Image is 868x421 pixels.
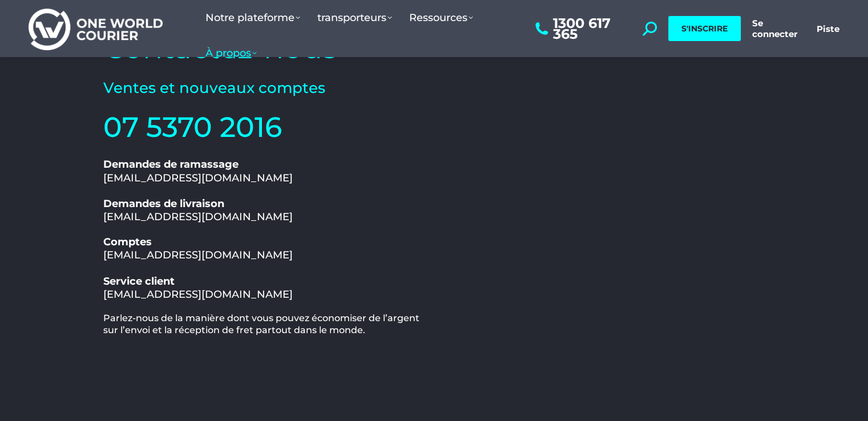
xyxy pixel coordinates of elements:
[103,211,293,223] font: [EMAIL_ADDRESS][DOMAIN_NAME]
[103,79,325,97] font: Ventes et nouveaux comptes
[103,236,293,261] a: Comptes[EMAIL_ADDRESS][DOMAIN_NAME]
[752,18,805,39] a: Se connecter
[103,110,282,144] a: 07 5370 2016
[317,11,386,24] font: transporteurs
[103,313,419,335] font: Parlez-nous de la manière dont vous pouvez économiser de l’argent sur l’envoi et la réception de ...
[103,288,293,301] font: [EMAIL_ADDRESS][DOMAIN_NAME]
[103,236,152,248] font: Comptes
[409,11,467,24] font: Ressources
[103,197,224,210] font: Demandes de livraison
[103,158,239,171] font: Demandes de ramassage
[103,172,293,184] font: [EMAIL_ADDRESS][DOMAIN_NAME]
[103,275,293,301] a: Service client[EMAIL_ADDRESS][DOMAIN_NAME]
[534,18,631,39] a: 1300 617 365
[553,15,611,42] font: 1300 617 365
[103,158,293,184] a: Demandes de ramassage[EMAIL_ADDRESS][DOMAIN_NAME]
[668,16,741,41] a: S'INSCRIRE
[205,11,294,24] font: Notre plateforme
[205,47,251,59] font: À propos
[817,23,839,34] a: Piste
[197,35,265,71] a: À propos
[752,18,797,39] font: Se connecter
[29,7,163,50] img: Courrier du monde entier
[681,23,728,34] font: S'INSCRIRE
[103,197,293,223] a: Demandes de livraison[EMAIL_ADDRESS][DOMAIN_NAME]
[103,275,175,288] font: Service client
[103,249,293,261] font: [EMAIL_ADDRESS][DOMAIN_NAME]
